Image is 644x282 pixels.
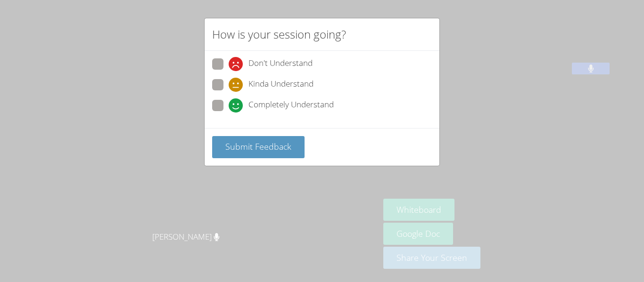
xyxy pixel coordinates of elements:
span: Completely Understand [248,98,334,113]
h2: How is your session going? [212,26,346,43]
button: Submit Feedback [212,136,305,158]
span: Kinda Understand [248,78,314,92]
span: Don't Understand [248,57,313,71]
span: Submit Feedback [225,141,291,152]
